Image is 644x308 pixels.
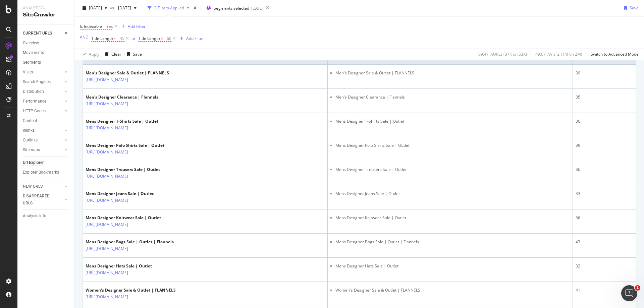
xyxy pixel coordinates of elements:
a: [URL][DOMAIN_NAME] [86,76,128,83]
div: Women's Designer Sale & Outlet | FLANNELS [86,287,176,293]
div: [DATE] [251,5,263,11]
div: NEW URLS [23,183,43,190]
div: Mens Designer Bags Sale | Outlet | Flannels [86,239,174,245]
div: 35 [576,94,633,100]
div: Distribution [23,88,44,95]
a: Overview [23,40,69,47]
span: Title Length [91,36,113,41]
button: Apply [80,49,99,60]
button: AND [80,34,89,40]
a: Distribution [23,88,63,95]
span: 2025 Jul. 17th [115,5,131,11]
a: HTTP Codes [23,108,63,115]
div: Url Explorer [23,159,44,166]
button: Add Filter [119,22,146,30]
div: 33 [576,191,633,197]
a: [URL][DOMAIN_NAME] [86,149,128,156]
li: Men's Designer Clearance | Flannels [335,94,570,100]
a: Visits [23,69,63,76]
a: [URL][DOMAIN_NAME] [86,245,128,252]
div: Men's Designer Clearance | Flannels [86,94,158,100]
div: Save [630,5,639,11]
div: times [192,5,198,11]
a: Performance [23,98,63,105]
li: Mens Designer Hats Sale | Outlet [335,263,570,269]
li: Mens Designer Knitwear Sale | Outlet [335,215,570,221]
li: Mens Designer Trousers Sale | Outlet [335,167,570,173]
div: 36 [576,118,633,124]
a: DISAPPEARED URLS [23,193,63,207]
button: Add Filter [177,35,204,43]
button: Switch to Advanced Mode [588,49,639,60]
span: vs [110,5,115,11]
a: [URL][DOMAIN_NAME] [86,173,128,180]
div: Men's Designer Sale & Outlet | FLANNELS [86,70,169,76]
div: 39 [576,142,633,148]
button: or [131,35,136,42]
a: Explorer Bookmarks [23,169,69,176]
div: AND [80,34,89,40]
div: Overview [23,40,39,47]
div: Analytics [23,5,69,11]
button: Segments selected[DATE] [204,3,263,13]
li: Women's Designer Sale & Outlet | FLANNELS [335,287,570,293]
div: 32 [576,263,633,269]
a: [URL][DOMAIN_NAME] [86,221,128,228]
div: CURRENT URLS [23,30,52,37]
a: Movements [23,49,69,56]
div: Explorer Bookmarks [23,169,59,176]
button: Save [621,3,639,13]
a: [URL][DOMAIN_NAME] [86,197,128,204]
div: Sitemaps [23,146,40,153]
div: 36 [576,167,633,173]
a: Sitemaps [23,146,63,153]
div: Search Engines [23,78,51,85]
li: Men's Designer Sale & Outlet | FLANNELS [335,70,570,76]
a: Inlinks [23,127,63,134]
div: DISAPPEARED URLS [23,193,57,207]
a: Search Engines [23,78,63,85]
div: HTTP Codes [23,108,46,115]
div: Mens Designer Hats Sale | Outlet [86,263,157,269]
span: 1 [635,285,640,291]
span: <= [114,36,119,41]
div: Add Filter [186,36,204,41]
div: Analysis Info [23,212,46,220]
a: Content [23,117,69,124]
li: Mens Designer Bags Sale | Outlet | Flannels [335,239,570,245]
span: 60 [167,34,171,43]
a: CURRENT URLS [23,30,63,37]
a: Segments [23,59,69,66]
button: Clear [102,49,121,60]
div: Mens Designer Polo Shirts Sale | Outlet [86,142,164,148]
div: Segments [23,59,41,66]
div: 69.47 % URLs ( 37K on 53K ) [478,51,527,57]
div: Mens Designer Trousers Sale | Outlet [86,167,160,173]
div: 49.07 % Visits ( 1M on 2M ) [535,51,582,57]
span: >= [161,36,166,41]
span: Title Length [138,36,160,41]
span: = [103,23,105,29]
span: Yes [106,22,113,31]
div: Clear [111,51,121,57]
iframe: Intercom live chat [621,285,637,301]
span: Segments selected [214,5,249,11]
a: [URL][DOMAIN_NAME] [86,101,128,107]
a: [URL][DOMAIN_NAME] [86,269,128,276]
li: Mens Designer Polo Shirts Sale | Outlet [335,142,570,148]
div: Visits [23,69,33,76]
a: [URL][DOMAIN_NAME] [86,294,128,300]
button: [DATE] [80,3,110,13]
a: [URL][DOMAIN_NAME] [86,125,128,131]
button: Save [124,49,142,60]
a: Outlinks [23,137,63,144]
div: 41 [576,287,633,293]
div: Performance [23,98,46,105]
div: Movements [23,49,44,56]
div: Switch to Advanced Mode [591,51,639,57]
div: Save [133,51,142,57]
a: Url Explorer [23,159,69,166]
div: Apply [89,51,99,57]
button: 3 Filters Applied [145,3,192,13]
